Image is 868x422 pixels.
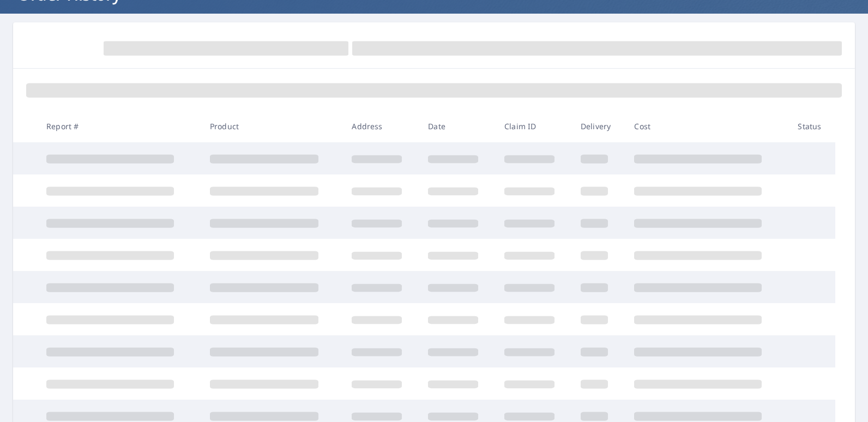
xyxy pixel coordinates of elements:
[201,110,343,142] th: Product
[419,110,496,142] th: Date
[789,110,835,142] th: Status
[572,110,625,142] th: Delivery
[38,110,201,142] th: Report #
[343,110,419,142] th: Address
[496,110,572,142] th: Claim ID
[625,110,789,142] th: Cost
